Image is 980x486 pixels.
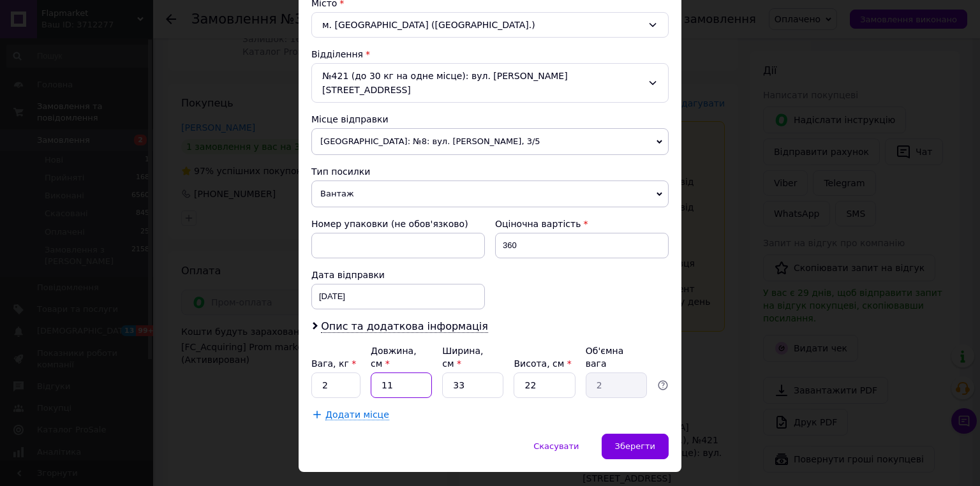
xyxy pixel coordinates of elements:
span: Зберегти [615,441,655,451]
div: Номер упаковки (не обов'язково) [311,217,485,230]
label: Ширина, см [442,346,483,369]
span: [GEOGRAPHIC_DATA]: №8: вул. [PERSON_NAME], 3/5 [311,128,669,155]
div: Дата відправки [311,269,485,281]
div: Відділення [311,48,669,61]
label: Висота, см [514,358,571,369]
div: м. [GEOGRAPHIC_DATA] ([GEOGRAPHIC_DATA].) [311,12,669,38]
span: Вантаж [311,180,669,207]
span: Опис та додаткова інформація [321,320,488,333]
label: Вага, кг [311,358,356,369]
span: Місце відправки [311,114,389,124]
label: Довжина, см [371,346,417,369]
span: Скасувати [533,441,579,451]
span: Додати місце [325,409,389,420]
div: Об'ємна вага [586,344,647,370]
span: Тип посилки [311,166,370,177]
div: Оціночна вартість [495,217,669,230]
div: №421 (до 30 кг на одне місце): вул. [PERSON_NAME][STREET_ADDRESS] [311,63,669,103]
